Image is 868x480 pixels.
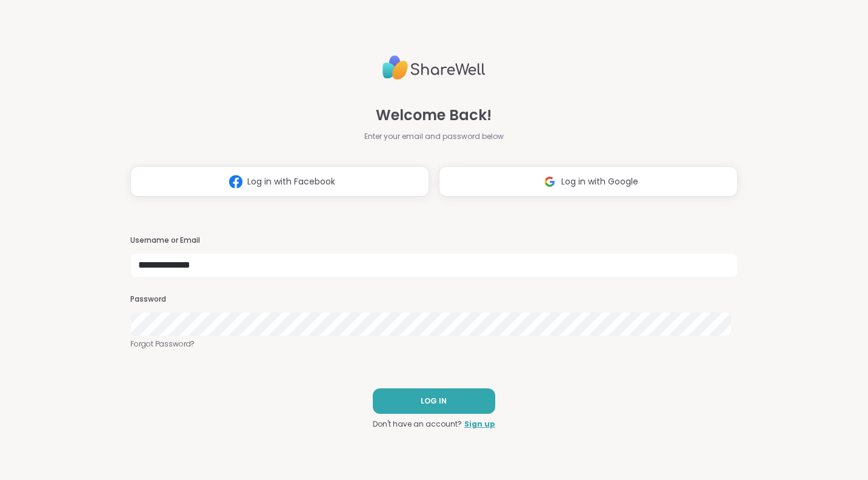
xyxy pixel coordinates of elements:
[382,50,486,85] img: ShareWell Logo
[224,171,247,193] img: ShareWell Logomark
[439,166,738,197] button: Log in with Google
[538,171,561,193] img: ShareWell Logomark
[376,104,492,126] span: Welcome Back!
[364,131,504,142] span: Enter your email and password below
[373,419,462,430] span: Don't have an account?
[373,388,495,414] button: LOG IN
[247,175,335,188] span: Log in with Facebook
[130,294,738,305] h3: Password
[130,339,738,350] a: Forgot Password?
[130,166,429,197] button: Log in with Facebook
[130,235,738,246] h3: Username or Email
[561,175,638,188] span: Log in with Google
[464,419,495,430] a: Sign up
[421,396,447,407] span: LOG IN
